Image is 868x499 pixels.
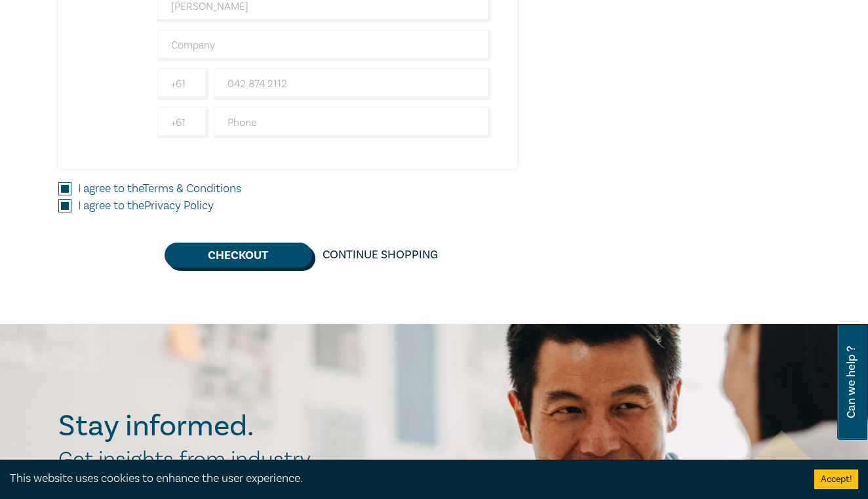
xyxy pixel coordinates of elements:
input: +61 [157,68,208,100]
button: Checkout [165,243,312,268]
label: I agree to the [78,197,214,214]
h2: Stay informed. [58,409,368,443]
a: Privacy Policy [144,198,214,213]
input: Phone [214,107,491,138]
input: Mobile* [214,68,491,100]
span: Can we help ? [845,332,858,432]
input: +61 [157,107,208,138]
button: Accept cookies [814,469,858,489]
input: Company [157,30,491,61]
div: This website uses cookies to enhance the user experience. [10,470,795,487]
a: Terms & Conditions [143,181,241,196]
a: Continue Shopping [312,243,448,268]
label: I agree to the [78,180,241,197]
